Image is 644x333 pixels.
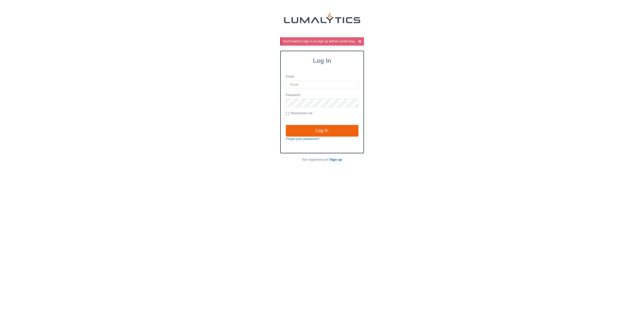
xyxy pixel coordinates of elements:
[286,74,294,79] label: Email
[286,112,289,115] input: Remember me
[283,39,363,44] div: You'll need to sign in or sign up before continuing.
[286,125,358,137] input: Log In
[286,93,300,98] label: Password
[281,57,364,64] h3: Log In
[284,13,360,23] img: lumalytics-black-e9b537c871f77d9ce8d3a6940f85695cd68c596e3f819dc492052d1098752254.png
[286,137,320,141] a: Forgot your password?
[330,158,342,161] a: Sign up
[286,111,313,116] label: Remember me
[280,157,364,162] p: Not registered yet?
[286,80,358,89] input: Email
